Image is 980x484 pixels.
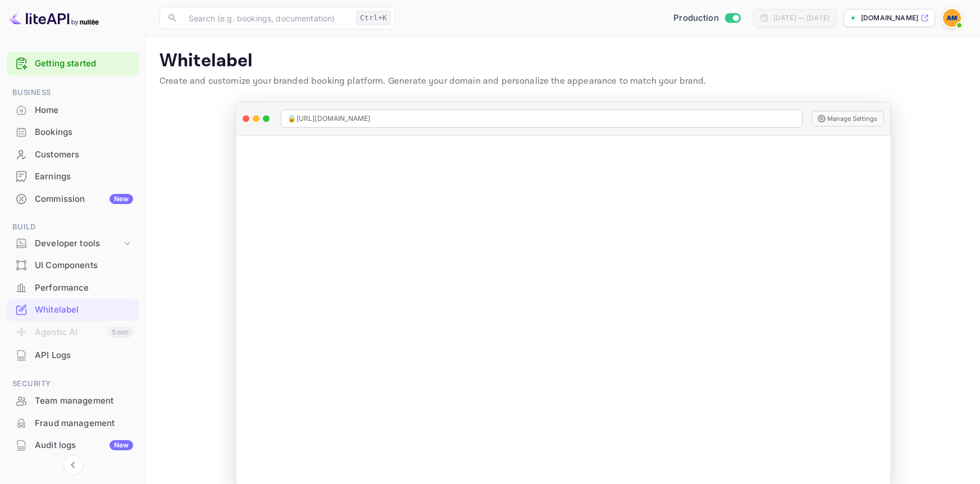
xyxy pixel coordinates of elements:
div: Home [35,104,133,117]
span: Build [7,221,139,233]
div: Whitelabel [35,304,133,316]
a: Earnings [7,166,139,187]
div: Home [7,99,139,121]
div: Performance [35,282,133,295]
div: Developer tools [7,234,139,254]
span: 🔒 [URL][DOMAIN_NAME] [288,114,371,124]
button: Collapse navigation [63,455,83,475]
div: Team management [7,390,139,412]
div: CommissionNew [7,188,139,210]
span: Security [7,378,139,390]
span: Marketing [7,468,139,480]
div: Whitelabel [7,299,139,321]
a: Whitelabel [7,299,139,320]
div: Team management [35,395,133,408]
a: CommissionNew [7,188,139,209]
div: API Logs [35,349,133,362]
a: Team management [7,390,139,411]
div: Getting started [7,52,139,75]
div: UI Components [7,255,139,277]
div: Audit logsNew [7,435,139,456]
div: Fraud management [35,417,133,430]
span: Production [673,12,719,25]
div: Developer tools [35,237,122,250]
div: Commission [35,193,133,206]
a: API Logs [7,345,139,365]
a: Audit logsNew [7,435,139,455]
img: Arameh Mehrabi [943,9,961,27]
div: New [110,440,133,450]
div: Bookings [7,121,139,143]
a: Home [7,99,139,120]
div: Audit logs [35,439,133,452]
div: Customers [35,148,133,161]
img: LiteAPI logo [9,9,99,27]
div: Customers [7,144,139,166]
a: Customers [7,144,139,165]
a: Bookings [7,121,139,142]
div: API Logs [7,345,139,367]
div: Performance [7,277,139,299]
a: Fraud management [7,413,139,433]
div: Fraud management [7,413,139,435]
div: [DATE] — [DATE] [773,13,829,23]
div: Earnings [35,170,133,183]
div: New [110,194,133,204]
div: Earnings [7,166,139,188]
input: Search (e.g. bookings, documentation) [182,7,352,29]
div: UI Components [35,259,133,272]
p: Create and customize your branded booking platform. Generate your domain and personalize the appe... [159,75,967,88]
p: [DOMAIN_NAME] [861,13,918,23]
div: Ctrl+K [356,11,391,25]
span: Business [7,87,139,99]
div: Bookings [35,126,133,139]
a: UI Components [7,255,139,275]
div: Switch to Sandbox mode [669,12,745,25]
p: Whitelabel [159,50,967,73]
a: Performance [7,277,139,298]
button: Manage Settings [812,111,884,126]
a: Getting started [35,57,133,70]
